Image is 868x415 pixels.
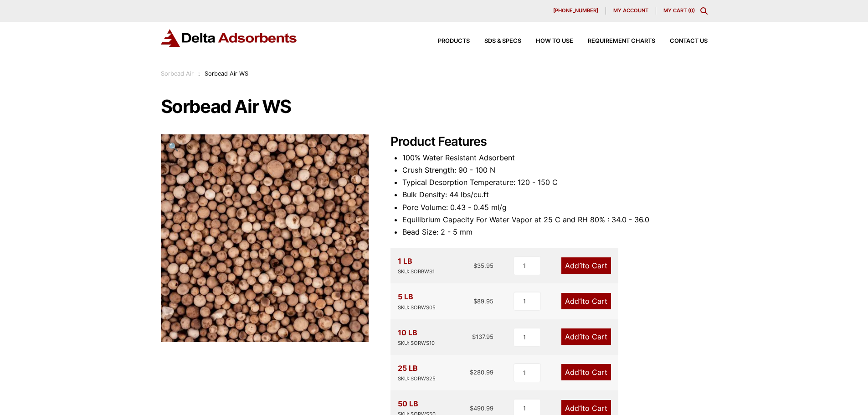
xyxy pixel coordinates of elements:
[484,38,521,44] span: SDS & SPECS
[402,189,708,201] li: Bulk Density: 44 lbs/cu.ft
[472,333,493,340] bdi: 137.95
[613,8,648,13] span: My account
[579,261,582,270] span: 1
[606,7,656,15] a: My account
[470,405,493,412] bdi: 490.99
[690,7,693,14] span: 0
[579,297,582,306] span: 1
[579,368,582,377] span: 1
[473,297,493,305] bdi: 89.95
[470,369,473,376] span: $
[700,7,708,15] div: Toggle Modal Content
[402,201,708,214] li: Pore Volume: 0.43 - 0.45 ml/g
[398,303,436,312] div: SKU: SORWS05
[579,332,582,341] span: 1
[161,70,194,77] a: Sorbead Air
[473,262,477,269] span: $
[402,226,708,238] li: Bead Size: 2 - 5 mm
[472,333,476,340] span: $
[402,164,708,176] li: Crush Strength: 90 - 100 N
[470,405,473,412] span: $
[553,8,598,13] span: [PHONE_NUMBER]
[423,38,470,44] a: Products
[536,38,573,44] span: How to Use
[561,257,611,274] a: Add1to Cart
[588,38,655,44] span: Requirement Charts
[561,293,611,309] a: Add1to Cart
[573,38,655,44] a: Requirement Charts
[398,291,436,312] div: 5 LB
[670,38,708,44] span: Contact Us
[161,134,186,159] a: View full-screen image gallery
[473,297,477,305] span: $
[470,38,521,44] a: SDS & SPECS
[398,374,436,383] div: SKU: SORWS25
[398,362,436,383] div: 25 LB
[402,214,708,226] li: Equilibrium Capacity For Water Vapor at 25 C and RH 80% : 34.0 - 36.0
[438,38,470,44] span: Products
[398,327,435,348] div: 10 LB
[521,38,573,44] a: How to Use
[546,7,606,15] a: [PHONE_NUMBER]
[561,364,611,380] a: Add1to Cart
[561,328,611,345] a: Add1to Cart
[168,142,179,152] span: 🔍
[398,267,435,276] div: SKU: SORBWS1
[579,404,582,413] span: 1
[161,29,298,47] img: Delta Adsorbents
[473,262,493,269] bdi: 35.95
[402,176,708,189] li: Typical Desorption Temperature: 120 - 150 C
[398,255,435,276] div: 1 LB
[655,38,708,44] a: Contact Us
[205,70,248,77] span: Sorbead Air WS
[470,369,493,376] bdi: 280.99
[390,134,708,149] h2: Product Features
[161,97,708,116] h1: Sorbead Air WS
[663,7,695,14] a: My Cart (0)
[198,70,200,77] span: :
[398,339,435,348] div: SKU: SORWS10
[402,152,708,164] li: 100% Water Resistant Adsorbent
